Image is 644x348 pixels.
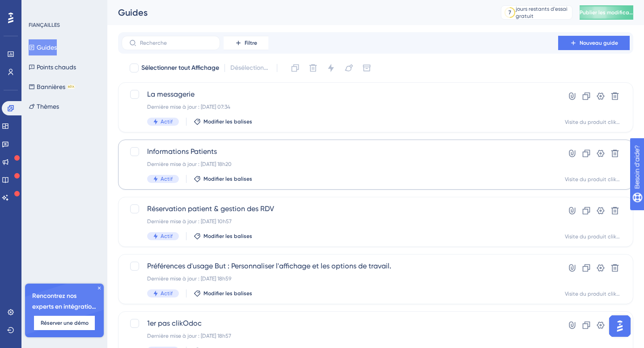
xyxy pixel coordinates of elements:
[37,103,59,110] font: Thèmes
[147,147,217,156] font: Informations Patients
[34,316,95,330] button: Réserver une démo
[141,64,219,72] font: Sélectionner tout Affichage
[37,44,57,51] font: Guides
[147,319,202,327] font: 1er pas clikOdoc
[245,40,257,46] font: Filtre
[147,333,231,339] font: Dernière mise à jour : [DATE] 18h57
[565,291,631,297] font: Visite du produit clikOdoc
[147,90,195,98] font: La messagerie
[194,290,252,297] button: Modifier les balises
[147,218,232,225] font: Dernière mise à jour : [DATE] 10h57
[37,83,65,90] font: Bannières
[147,262,391,270] font: Préférences d'usage But : Personnaliser l'affichage et les options de travail.
[516,6,568,19] font: jours restants d'essai gratuit
[565,233,631,240] font: Visite du produit clikOdoc
[508,9,511,16] font: 7
[606,313,633,340] iframe: Lanceur d'assistant d'IA UserGuiding
[203,176,252,182] font: Modifier les balises
[230,64,273,72] font: Désélectionner
[118,7,148,18] font: Guides
[29,39,57,55] button: Guides
[68,85,74,88] font: BÊTA
[558,36,630,50] button: Nouveau guide
[140,40,212,46] input: Recherche
[147,104,230,110] font: Dernière mise à jour : [DATE] 07:34
[32,292,96,321] font: Rencontrez nos experts en intégration 🎧
[194,175,252,182] button: Modifier les balises
[29,98,59,115] button: Thèmes
[37,64,76,71] font: Points chauds
[147,276,231,282] font: Dernière mise à jour : [DATE] 18h59
[203,290,252,297] font: Modifier les balises
[161,119,173,125] font: Actif
[161,233,173,239] font: Actif
[230,60,271,76] button: Désélectionner
[147,161,232,167] font: Dernière mise à jour : [DATE] 18h20
[194,118,252,125] button: Modifier les balises
[580,40,618,46] font: Nouveau guide
[203,119,252,125] font: Modifier les balises
[29,22,60,28] font: FIANÇAILLES
[565,176,631,182] font: Visite du produit clikOdoc
[147,204,274,213] font: Réservation patient & gestion des RDV
[161,176,173,182] font: Actif
[580,5,633,20] button: Publier les modifications
[565,119,631,125] font: Visite du produit clikOdoc
[41,320,89,326] font: Réserver une démo
[203,233,252,239] font: Modifier les balises
[224,36,268,50] button: Filtre
[161,290,173,297] font: Actif
[580,9,642,16] font: Publier les modifications
[29,59,76,75] button: Points chauds
[21,4,65,11] font: Besoin d'aide?
[29,79,75,95] button: BannièresBÊTA
[194,233,252,240] button: Modifier les balises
